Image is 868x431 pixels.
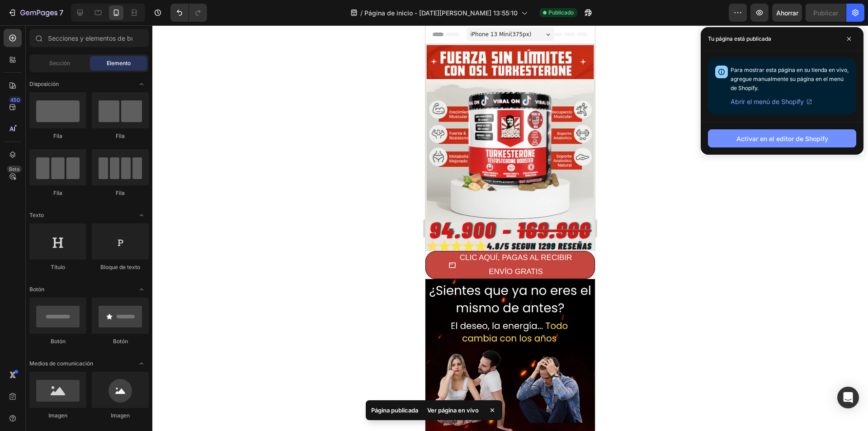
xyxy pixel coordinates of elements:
[116,189,125,196] font: Fila
[48,412,67,419] font: Imagen
[29,286,44,293] font: Botón
[53,133,62,139] font: Fila
[360,9,363,17] font: /
[59,8,63,17] font: 7
[111,412,130,419] font: Imagen
[731,98,804,105] font: Abrir el menú de Shopify
[29,81,59,87] font: Disposición
[364,9,518,17] font: Página de inicio - [DATE][PERSON_NAME] 13:55:10
[134,208,149,223] span: Abrir con palanca
[134,282,149,297] span: Abrir con palanca
[837,387,859,408] div: Abrir Intercom Messenger
[170,4,207,22] div: Deshacer/Rehacer
[813,9,838,17] font: Publicar
[9,166,19,172] font: Beta
[776,9,798,17] font: Ahorrar
[4,4,67,22] button: 7
[100,264,140,270] font: Bloque de texto
[51,264,65,270] font: Título
[49,60,70,66] font: Sección
[116,133,125,139] font: Fila
[548,9,574,16] font: Publicado
[53,189,62,196] font: Fila
[51,338,66,345] font: Botón
[731,66,849,91] font: Para mostrar esta página en su tienda en vivo, agregue manualmente su página en el menú de Shopify.
[371,407,418,414] font: Página publicada
[134,356,149,371] span: Abrir con palanca
[113,338,128,345] font: Botón
[772,4,802,22] button: Ahorrar
[806,4,846,22] button: Publicar
[29,212,44,218] font: Texto
[708,35,771,42] font: Tu página está publicada
[10,97,20,103] font: 450
[134,77,149,91] span: Abrir con palanca
[427,407,479,414] font: Ver página en vivo
[107,60,131,66] font: Elemento
[708,129,856,147] button: Activar en el editor de Shopify
[736,135,828,142] font: Activar en el editor de Shopify
[29,360,93,367] font: Medios de comunicación
[425,25,595,431] iframe: Área de diseño
[29,29,149,47] input: Secciones y elementos de búsqueda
